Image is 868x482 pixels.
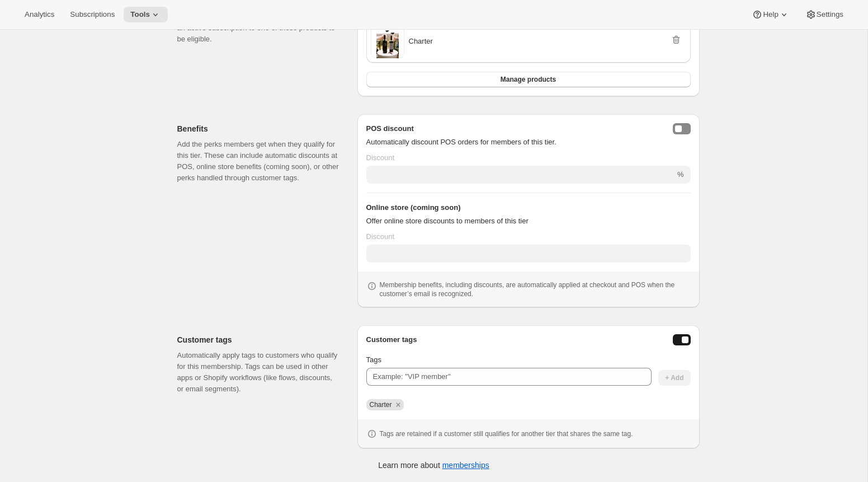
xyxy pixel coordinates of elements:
input: Example: "VIP member" [366,368,652,386]
p: Offer online store discounts to members of this tier [366,216,691,227]
p: Tags are retained if a customer still qualifies for another tier that shares the same tag. [380,429,633,438]
h2: Customer tags [177,334,339,345]
span: Tools [130,10,150,19]
h2: Benefits [177,123,339,134]
button: Manage products [366,72,691,87]
button: Settings [799,7,850,22]
span: Charter [370,401,392,409]
button: posDiscountEnabled [673,123,691,134]
span: Subscriptions [70,10,115,19]
button: Help [745,7,796,22]
button: Subscriptions [63,7,121,22]
span: Charter [409,36,433,47]
span: Discount [366,153,395,162]
a: memberships [442,461,489,470]
button: Tools [124,7,168,22]
span: Manage products [501,75,556,84]
span: Discount [366,232,395,241]
span: Analytics [25,10,54,19]
button: Remove [668,32,684,48]
span: Tags [366,355,381,364]
button: Remove Charter [393,400,403,410]
p: Automatically discount POS orders for members of this tier. [366,137,691,148]
p: Add the perks members get when they qualify for this tier. These can include automatic discounts ... [177,139,339,184]
p: Membership benefits, including discounts, are automatically applied at checkout and POS when the ... [380,280,691,298]
h3: POS discount [366,123,414,134]
span: % [677,170,684,179]
h3: Customer tags [366,334,417,345]
p: Learn more about [378,460,489,471]
button: Enable customer tags [673,334,691,345]
p: Automatically apply tags to customers who qualify for this membership. Tags can be used in other ... [177,350,339,395]
span: Help [763,10,778,19]
button: Analytics [18,7,61,22]
h3: Online store (coming soon) [366,202,691,213]
span: Settings [817,10,843,19]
